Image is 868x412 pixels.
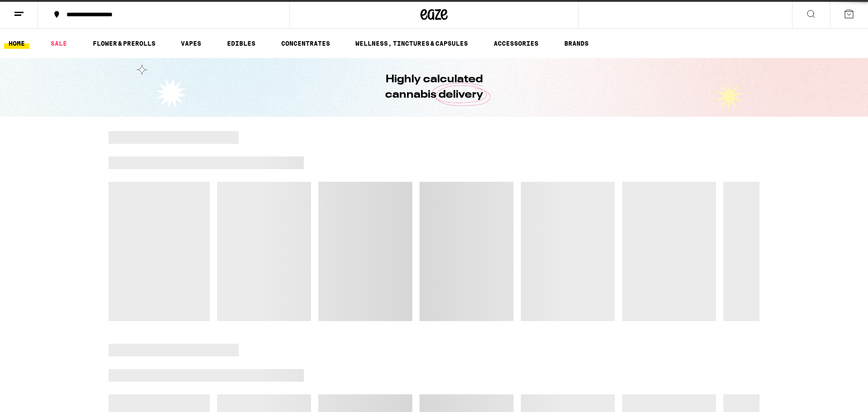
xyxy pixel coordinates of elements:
[222,38,260,49] a: EDIBLES
[277,38,335,49] a: CONCENTRATES
[4,38,29,49] a: HOME
[88,38,160,49] a: FLOWER & PREROLLS
[176,38,206,49] a: VAPES
[359,72,509,103] h1: Highly calculated cannabis delivery
[351,38,472,49] a: WELLNESS, TINCTURES & CAPSULES
[560,38,593,49] a: BRANDS
[489,38,543,49] a: ACCESSORIES
[46,38,71,49] a: SALE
